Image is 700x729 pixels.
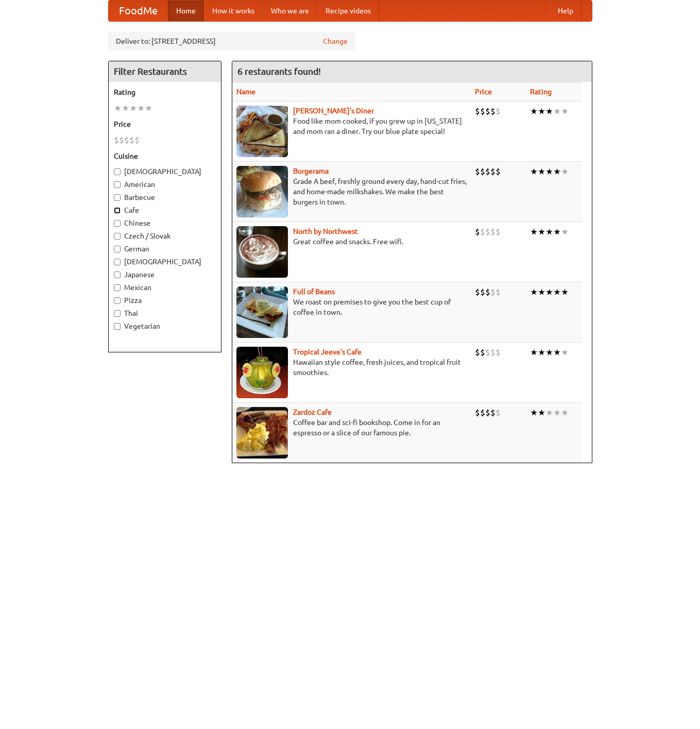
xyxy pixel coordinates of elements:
[114,259,121,265] input: [DEMOGRAPHIC_DATA]
[538,106,545,117] li: ★
[475,286,480,298] li: $
[530,407,538,418] li: ★
[561,166,569,177] li: ★
[545,347,553,358] li: ★
[114,134,119,146] li: $
[236,116,467,137] p: Food like mom cooked, if you grew up in [US_STATE] and mom ran a diner. Try our blue plate special!
[114,151,216,161] h5: Cuisine
[109,61,221,82] h4: Filter Restaurants
[114,233,121,240] input: Czech / Slovak
[236,347,288,398] img: jeeves.jpg
[538,166,545,177] li: ★
[114,207,121,214] input: Cafe
[114,272,121,278] input: Japanese
[293,408,332,416] a: Zardoz Cafe
[236,357,467,378] p: Hawaiian style coffee, fresh juices, and tropical fruit smoothies.
[293,107,374,115] a: [PERSON_NAME]'s Diner
[236,106,288,157] img: sallys.jpg
[114,220,121,227] input: Chinese
[553,286,561,298] li: ★
[485,166,490,177] li: $
[553,166,561,177] li: ★
[114,166,216,177] label: [DEMOGRAPHIC_DATA]
[114,103,122,114] li: ★
[475,106,480,117] li: $
[485,286,490,298] li: $
[114,246,121,252] input: German
[545,166,553,177] li: ★
[545,106,553,117] li: ★
[114,308,216,318] label: Thai
[530,88,552,96] a: Rating
[122,103,129,114] li: ★
[561,286,569,298] li: ★
[204,1,263,21] a: How it works
[236,176,467,207] p: Grade A beef, freshly ground every day, hand-cut fries, and home-made milkshakes. We make the bes...
[236,226,288,278] img: north.jpg
[114,194,121,201] input: Barbecue
[553,407,561,418] li: ★
[490,106,496,117] li: $
[485,347,490,358] li: $
[114,310,121,317] input: Thai
[475,407,480,418] li: $
[490,347,496,358] li: $
[550,1,582,21] a: Help
[293,287,335,296] a: Full of Beans
[538,226,545,238] li: ★
[545,286,553,298] li: ★
[293,348,362,356] b: Tropical Jeeve's Cafe
[236,297,467,317] p: We roast on premises to give you the best cup of coffee in town.
[480,286,485,298] li: $
[530,286,538,298] li: ★
[236,407,288,459] img: zardoz.jpg
[530,226,538,238] li: ★
[530,347,538,358] li: ★
[553,347,561,358] li: ★
[538,286,545,298] li: ★
[263,1,317,21] a: Who we are
[236,417,467,438] p: Coffee bar and sci-fi bookshop. Come in for an espresso or a slice of our famous pie.
[480,106,485,117] li: $
[236,88,255,96] a: Name
[236,166,288,217] img: burgerama.jpg
[538,347,545,358] li: ★
[114,282,216,293] label: Mexican
[293,227,358,235] a: North by Northwest
[530,106,538,117] li: ★
[114,181,121,188] input: American
[114,323,121,330] input: Vegetarian
[490,166,496,177] li: $
[496,106,501,117] li: $
[561,226,569,238] li: ★
[145,103,152,114] li: ★
[114,295,216,306] label: Pizza
[114,269,216,280] label: Japanese
[236,236,467,247] p: Great coffee and snacks. Free wifi.
[496,407,501,418] li: $
[114,205,216,215] label: Cafe
[485,106,490,117] li: $
[480,407,485,418] li: $
[485,407,490,418] li: $
[114,284,121,291] input: Mexican
[317,1,379,21] a: Recipe videos
[114,321,216,331] label: Vegetarian
[496,347,501,358] li: $
[124,134,129,146] li: $
[114,168,121,175] input: [DEMOGRAPHIC_DATA]
[114,257,216,267] label: [DEMOGRAPHIC_DATA]
[137,103,145,114] li: ★
[323,36,348,46] a: Change
[114,179,216,190] label: American
[114,231,216,241] label: Czech / Slovak
[561,347,569,358] li: ★
[475,226,480,238] li: $
[293,167,329,175] b: Burgerama
[530,166,538,177] li: ★
[480,347,485,358] li: $
[114,297,121,304] input: Pizza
